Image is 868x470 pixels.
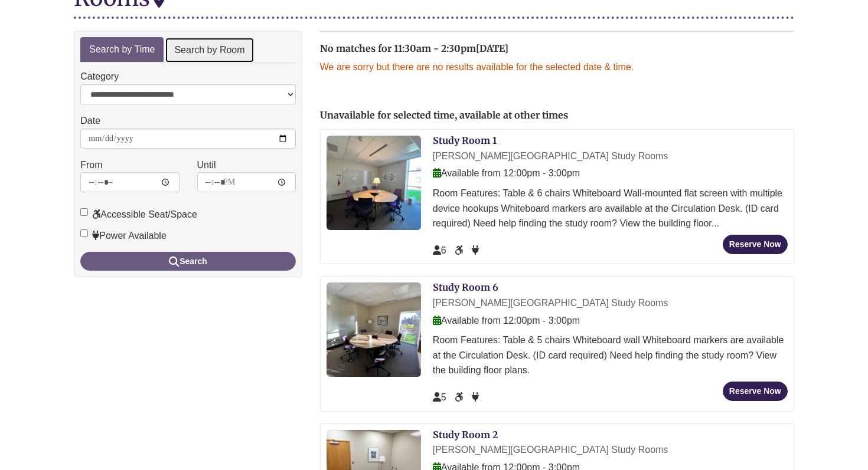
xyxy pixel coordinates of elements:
div: Room Features: Table & 5 chairs Whiteboard wall Whiteboard markers are available at the Circulati... [433,333,788,378]
div: [PERSON_NAME][GEOGRAPHIC_DATA] Study Rooms [433,149,788,164]
p: We are sorry but there are no results available for the selected date & time. [320,60,794,75]
span: Power Available [472,392,479,402]
a: Study Room 1 [433,134,497,146]
a: Study Room 2 [433,429,498,441]
a: Study Room 6 [433,281,498,293]
span: The capacity of this space [433,392,446,402]
label: Accessible Seat/Space [80,207,197,222]
img: Study Room 6 [327,282,421,377]
label: Power Available [80,228,167,244]
label: Until [197,157,216,173]
span: Available from 12:00pm - 3:00pm [433,168,580,178]
label: From [80,157,102,173]
label: Category [80,69,119,84]
button: Reserve Now [723,235,788,254]
button: Search [80,252,296,271]
button: Reserve Now [723,382,788,401]
span: The capacity of this space [433,245,446,255]
input: Power Available [80,229,88,237]
span: Accessible Seat/Space [455,392,465,402]
a: Search by Room [165,37,254,64]
input: Accessible Seat/Space [80,208,88,216]
div: [PERSON_NAME][GEOGRAPHIC_DATA] Study Rooms [433,295,788,311]
img: Study Room 1 [327,136,421,230]
div: [PERSON_NAME][GEOGRAPHIC_DATA] Study Rooms [433,442,788,458]
h2: Unavailable for selected time, available at other times [320,110,794,121]
span: Power Available [472,245,479,255]
a: Search by Time [80,37,164,63]
span: Accessible Seat/Space [455,245,465,255]
span: Available from 12:00pm - 3:00pm [433,315,580,326]
div: Room Features: Table & 6 chairs Whiteboard Wall-mounted flat screen with multiple device hookups ... [433,186,788,231]
h2: No matches for 11:30am - 2:30pm[DATE] [320,44,794,54]
label: Date [80,113,100,129]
